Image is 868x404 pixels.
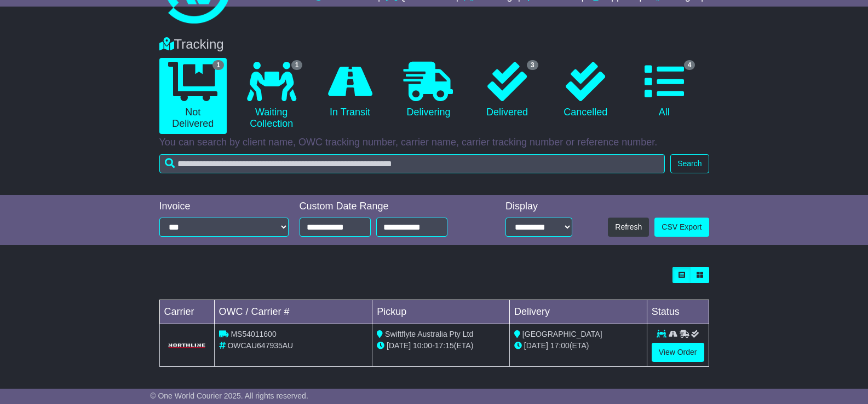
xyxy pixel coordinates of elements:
[150,391,308,400] span: © One World Courier 2025. All rights reserved.
[166,342,208,349] img: GetCarrierServiceLogo
[522,330,602,338] span: [GEOGRAPHIC_DATA]
[550,341,570,350] span: 17:00
[514,340,642,352] div: (ETA)
[227,341,293,350] span: OWCAU647935AU
[473,58,541,122] a: 3 Delivered
[159,137,709,149] p: You can search by client name, OWC tracking number, carrier name, carrier tracking number or refe...
[630,58,698,122] a: 4 All
[385,330,473,338] span: Swiftflyte Australia Pty Ltd
[387,341,411,350] span: [DATE]
[413,341,432,350] span: 10:00
[524,341,548,350] span: [DATE]
[212,60,224,70] span: 1
[552,58,619,122] a: Cancelled
[214,300,372,324] td: OWC / Carrier #
[377,340,505,352] div: - (ETA)
[372,300,510,324] td: Pickup
[652,343,704,362] a: View Order
[670,154,709,173] button: Search
[647,300,709,324] td: Status
[154,37,715,52] div: Tracking
[608,218,649,237] button: Refresh
[300,201,475,213] div: Custom Date Range
[395,58,462,122] a: Delivering
[159,300,214,324] td: Carrier
[316,58,383,122] a: In Transit
[231,330,276,338] span: MS54011600
[509,300,647,324] td: Delivery
[505,201,572,213] div: Display
[159,201,289,213] div: Invoice
[159,58,227,134] a: 1 Not Delivered
[684,60,695,70] span: 4
[527,60,538,70] span: 3
[291,60,303,70] span: 1
[654,218,709,237] a: CSV Export
[238,58,305,134] a: 1 Waiting Collection
[435,341,454,350] span: 17:15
